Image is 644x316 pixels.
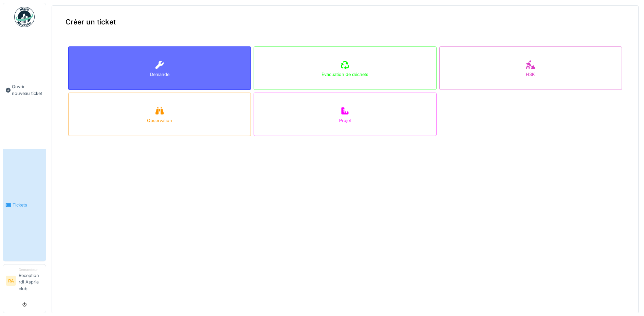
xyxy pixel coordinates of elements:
[147,117,172,124] div: Observation
[13,202,43,208] span: Tickets
[6,276,16,286] li: RA
[14,7,35,27] img: Badge_color-CXgf-gQk.svg
[52,6,638,38] div: Créer un ticket
[526,71,535,78] div: HSK
[150,71,169,78] div: Demande
[12,83,43,96] span: Ouvrir nouveau ticket
[6,267,43,296] a: RA DemandeurReception rdi Aspria club
[321,71,368,78] div: Évacuation de déchets
[19,267,43,272] div: Demandeur
[3,149,46,261] a: Tickets
[3,31,46,149] a: Ouvrir nouveau ticket
[19,267,43,295] li: Reception rdi Aspria club
[339,117,351,124] div: Projet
